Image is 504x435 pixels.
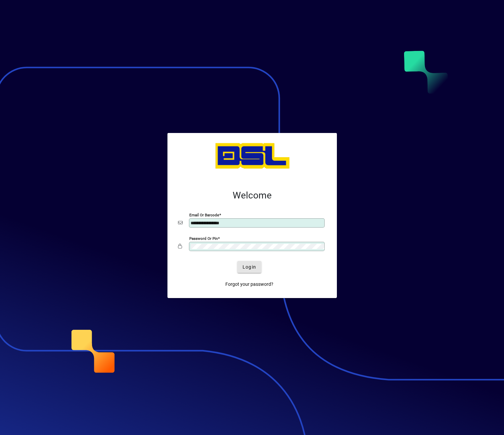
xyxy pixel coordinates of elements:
[178,190,326,201] h2: Welcome
[223,278,276,290] a: Forgot your password?
[225,281,273,288] span: Forgot your password?
[237,261,261,273] button: Login
[243,264,256,271] span: Login
[189,236,218,241] mat-label: Password or Pin
[189,213,219,217] mat-label: Email or Barcode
